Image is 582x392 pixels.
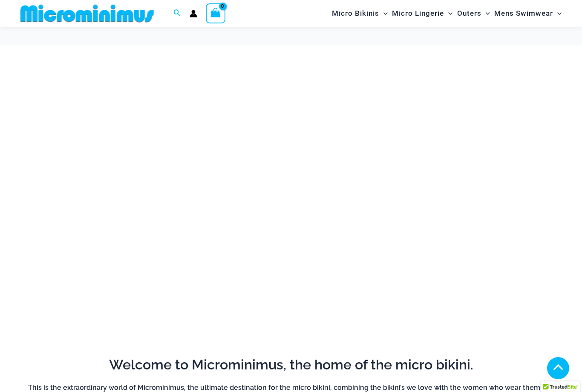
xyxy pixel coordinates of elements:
[481,3,490,24] span: Menu Toggle
[173,8,181,19] a: Search icon link
[494,3,553,24] span: Mens Swimwear
[553,3,562,24] span: Menu Toggle
[492,3,564,24] a: Mens SwimwearMenu ToggleMenu Toggle
[328,1,565,26] nav: Site Navigation
[332,3,379,24] span: Micro Bikinis
[457,3,481,24] span: Outers
[392,3,444,24] span: Micro Lingerie
[455,3,492,24] a: OutersMenu ToggleMenu Toggle
[17,4,157,23] img: MM SHOP LOGO FLAT
[190,10,197,17] a: Account icon link
[379,3,388,24] span: Menu Toggle
[23,356,559,374] h2: Welcome to Microminimus, the home of the micro bikini.
[330,3,390,24] a: Micro BikinisMenu ToggleMenu Toggle
[206,3,225,23] a: View Shopping Cart, empty
[444,3,452,24] span: Menu Toggle
[390,3,455,24] a: Micro LingerieMenu ToggleMenu Toggle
